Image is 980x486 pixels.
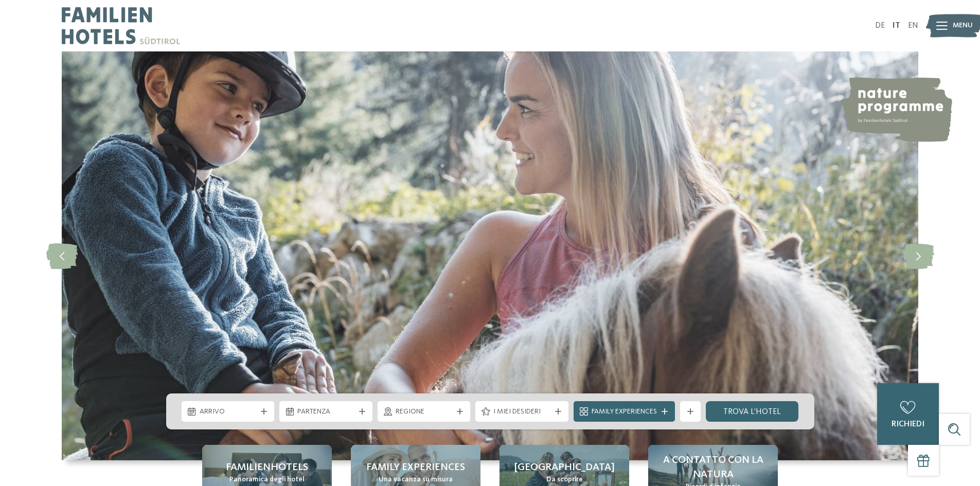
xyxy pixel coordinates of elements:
[229,475,305,485] span: Panoramica degli hotel
[62,51,918,460] img: Family hotel Alto Adige: the happy family places!
[875,22,885,30] a: DE
[592,407,657,417] span: Family Experiences
[493,407,550,417] span: I miei desideri
[366,460,465,475] span: Family experiences
[379,475,453,485] span: Una vacanza su misura
[839,77,952,142] img: nature programme by Familienhotels Südtirol
[297,407,354,417] span: Partenza
[908,22,918,30] a: EN
[396,407,453,417] span: Regione
[953,21,973,31] span: Menu
[658,453,768,482] span: A contatto con la natura
[893,22,900,30] a: IT
[200,407,257,417] span: Arrivo
[877,383,939,445] a: richiedi
[546,475,583,485] span: Da scoprire
[514,460,615,475] span: [GEOGRAPHIC_DATA]
[226,460,308,475] span: Familienhotels
[892,420,924,428] span: richiedi
[706,401,799,422] a: trova l’hotel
